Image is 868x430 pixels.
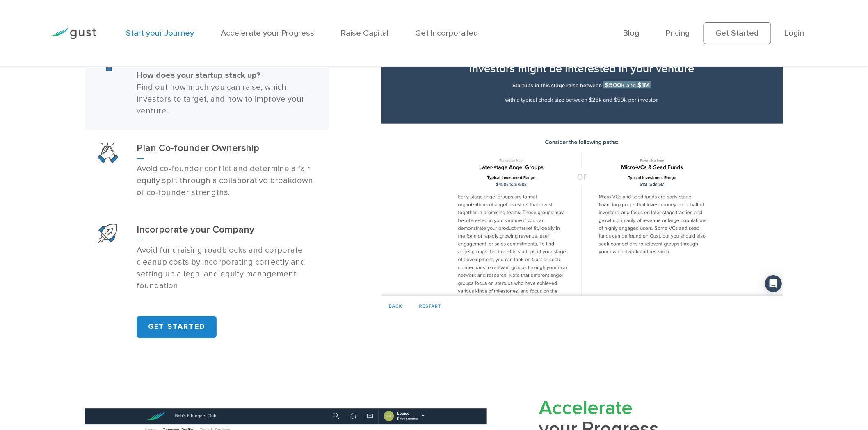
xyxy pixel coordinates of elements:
a: Plan Co Founder OwnershipPlan Co-founder OwnershipAvoid co-founder conflict and determine a fair ... [85,130,329,212]
img: Benchmark your Venture [381,8,783,315]
a: Pricing [666,28,690,38]
a: Accelerate your Progress [221,28,314,38]
p: Avoid co-founder conflict and determine a fair equity split through a collaborative breakdown of ... [137,163,316,199]
img: Start Your Company [98,224,117,244]
img: Plan Co Founder Ownership [98,143,118,163]
a: Raise Capital [341,28,388,38]
span: Find out how much you can raise, which investors to target, and how to improve your venture. [137,83,305,116]
a: Login [785,28,804,38]
a: GET STARTED [137,316,217,338]
a: Start your Journey [126,28,194,38]
h3: Incorporate your Company [137,224,316,240]
span: Accelerate [539,397,633,420]
p: Avoid fundraising roadblocks and corporate cleanup costs by incorporating correctly and setting u... [137,245,316,293]
a: Get Incorporated [416,28,478,38]
a: Blog [624,28,640,38]
strong: How does your startup stack up? [137,71,260,81]
a: Start Your CompanyIncorporate your CompanyAvoid fundraising roadblocks and corporate cleanup cost... [85,212,329,305]
a: Benchmark Your VentureBenchmark your VentureHow does your startup stack up? Find out how much you... [85,37,329,130]
img: Gust Logo [50,28,96,39]
h3: Plan Co-founder Ownership [137,143,316,159]
a: Get Started [704,22,772,44]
